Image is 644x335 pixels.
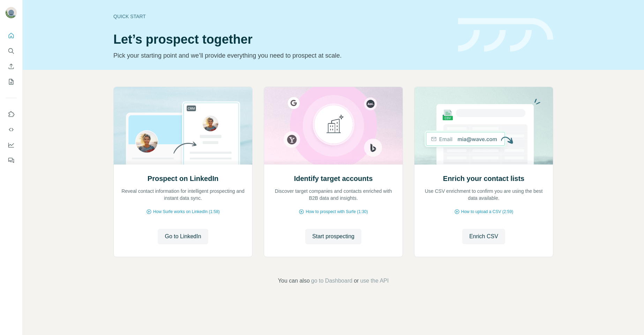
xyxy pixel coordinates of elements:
[311,277,352,285] button: go to Dashboard
[148,174,218,183] h2: Prospect on LinkedIn
[6,154,17,167] button: Feedback
[306,209,368,215] span: How to prospect with Surfe (1:30)
[6,45,17,57] button: Search
[458,18,553,52] img: banner
[414,87,553,165] img: Enrich your contact lists
[294,174,373,183] h2: Identify target accounts
[6,75,17,88] button: My lists
[278,277,310,285] span: You can also
[264,87,403,165] img: Identify target accounts
[443,174,524,183] h2: Enrich your contact lists
[312,232,354,241] span: Start prospecting
[113,13,450,20] div: Quick start
[421,188,546,202] p: Use CSV enrichment to confirm you are using the best data available.
[6,139,17,151] button: Dashboard
[153,209,220,215] span: How Surfe works on LinkedIn (1:58)
[6,108,17,121] button: Use Surfe on LinkedIn
[360,277,389,285] button: use the API
[305,229,361,244] button: Start prospecting
[121,188,245,202] p: Reveal contact information for intelligent prospecting and instant data sync.
[165,232,201,241] span: Go to LinkedIn
[6,7,17,18] img: Avatar
[158,229,208,244] button: Go to LinkedIn
[113,32,450,46] h1: Let’s prospect together
[462,229,505,244] button: Enrich CSV
[461,209,513,215] span: How to upload a CSV (2:59)
[6,60,17,73] button: Enrich CSV
[6,123,17,136] button: Use Surfe API
[271,188,396,202] p: Discover target companies and contacts enriched with B2B data and insights.
[113,87,253,165] img: Prospect on LinkedIn
[6,29,17,42] button: Quick start
[354,277,359,285] span: or
[113,51,450,60] p: Pick your starting point and we’ll provide everything you need to prospect at scale.
[469,232,498,241] span: Enrich CSV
